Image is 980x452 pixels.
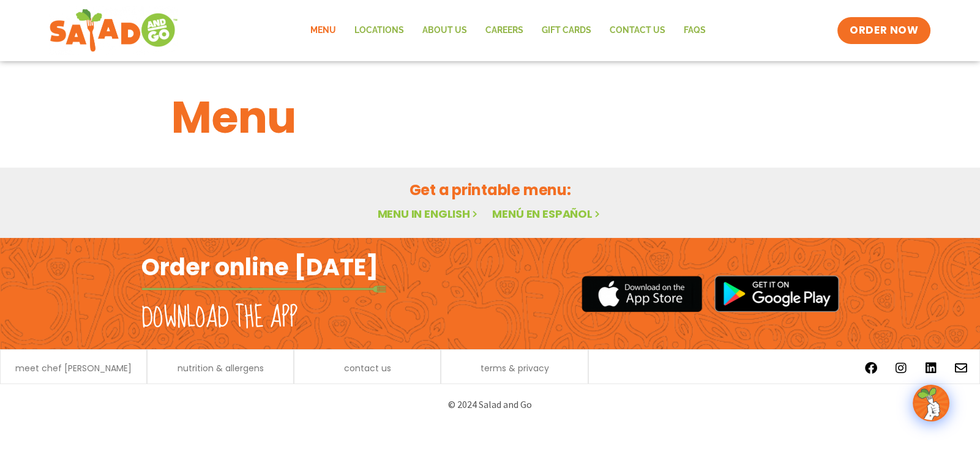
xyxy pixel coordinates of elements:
[837,17,930,44] a: ORDER NOW
[377,206,480,221] a: Menu in English
[301,17,714,45] nav: Menu
[141,301,297,335] h2: Download the app
[178,364,264,372] a: nutrition & allergens
[850,23,918,38] span: ORDER NOW
[674,17,714,45] a: FAQs
[914,386,948,420] img: wpChatIcon
[49,6,178,55] img: new-SAG-logo-768×292
[141,286,386,292] img: fork
[148,396,833,413] p: © 2024 Salad and Go
[480,364,548,372] a: terms & privacy
[413,17,476,45] a: About Us
[345,17,413,45] a: Locations
[171,179,809,201] h2: Get a printable menu:
[301,17,345,45] a: Menu
[532,17,600,45] a: GIFT CARDS
[15,364,132,372] a: meet chef [PERSON_NAME]
[714,275,839,312] img: google_play
[600,17,674,45] a: Contact Us
[171,84,809,150] h1: Menu
[476,17,532,45] a: Careers
[582,274,702,314] img: appstore
[344,364,391,372] a: contact us
[141,252,378,282] h2: Order online [DATE]
[492,206,602,221] a: Menú en español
